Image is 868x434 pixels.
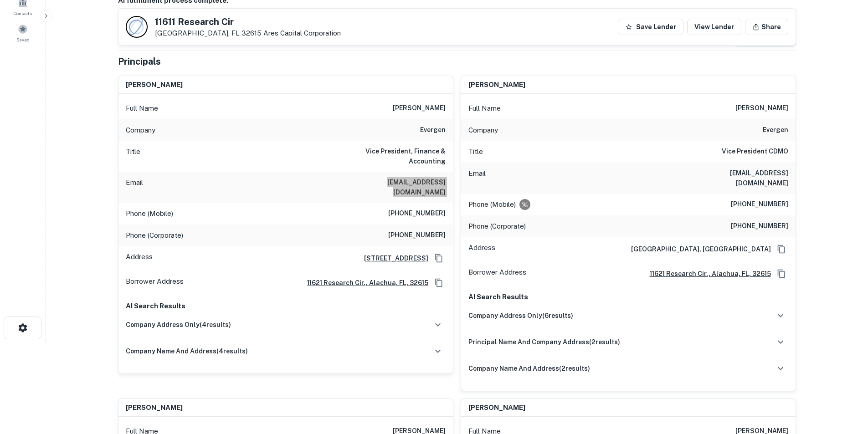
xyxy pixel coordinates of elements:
[388,208,446,219] h6: [PHONE_NUMBER]
[468,311,573,321] h6: company address only ( 6 results)
[775,267,788,281] button: Copy Address
[126,125,155,136] p: Company
[822,361,868,405] iframe: Chat Widget
[687,19,741,35] a: View Lender
[126,251,153,265] p: Address
[126,301,446,311] p: AI Search Results
[432,251,446,265] button: Copy Address
[126,208,173,219] p: Phone (Mobile)
[468,125,498,136] p: Company
[126,146,140,166] p: Title
[519,199,530,210] div: Requests to not be contacted at this number
[468,199,516,210] p: Phone (Mobile)
[14,10,32,17] span: Contacts
[126,230,183,241] p: Phone (Corporate)
[300,278,428,288] a: 11621 research cir., alachua, FL, 32615
[263,29,341,37] a: Ares Capital Corporation
[126,276,184,290] p: Borrower Address
[468,363,590,373] h6: company name and address ( 2 results)
[336,177,446,197] h6: [EMAIL_ADDRESS][DOMAIN_NAME]
[468,337,620,347] h6: principal name and company address ( 2 results)
[735,103,788,114] h6: [PERSON_NAME]
[763,125,788,136] h6: evergen
[468,403,525,413] h6: [PERSON_NAME]
[126,320,231,330] h6: company address only ( 4 results)
[468,80,525,90] h6: [PERSON_NAME]
[468,291,788,302] p: AI Search Results
[432,276,446,290] button: Copy Address
[468,267,526,281] p: Borrower Address
[468,168,486,188] p: Email
[118,55,161,68] h5: Principals
[775,242,788,256] button: Copy Address
[126,103,158,114] p: Full Name
[468,146,483,157] p: Title
[624,244,771,254] h6: [GEOGRAPHIC_DATA], [GEOGRAPHIC_DATA]
[468,103,501,114] p: Full Name
[155,29,341,37] p: [GEOGRAPHIC_DATA], FL 32615
[468,242,495,256] p: Address
[393,103,446,114] h6: [PERSON_NAME]
[126,346,248,356] h6: company name and address ( 4 results)
[16,36,30,43] span: Saved
[388,230,446,241] h6: [PHONE_NUMBER]
[357,253,428,263] a: [STREET_ADDRESS]
[468,221,526,232] p: Phone (Corporate)
[731,221,788,232] h6: [PHONE_NUMBER]
[679,168,788,188] h6: [EMAIL_ADDRESS][DOMAIN_NAME]
[126,403,183,413] h6: [PERSON_NAME]
[107,10,175,23] div: Sending borrower request to AI...
[126,80,183,90] h6: [PERSON_NAME]
[731,199,788,210] h6: [PHONE_NUMBER]
[126,177,143,197] p: Email
[420,125,446,136] h6: evergen
[336,146,446,166] h6: Vice President, Finance & Accounting
[642,269,771,279] a: 11621 research cir., alachua, FL, 32615
[722,146,788,157] h6: Vice President CDMO
[3,20,43,45] a: Saved
[618,19,683,35] button: Save Lender
[745,19,788,35] button: Share
[155,17,341,26] h5: 11611 Research Cir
